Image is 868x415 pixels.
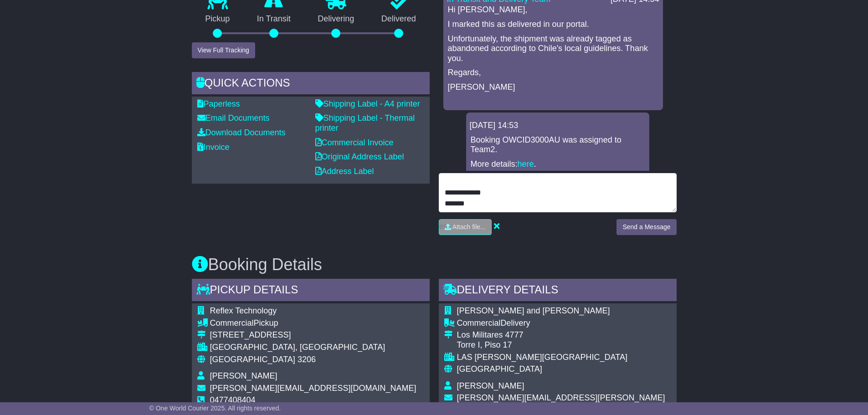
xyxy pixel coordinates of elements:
[192,72,430,97] div: Quick Actions
[616,219,676,235] button: Send a Message
[210,306,277,315] span: Reflex Technology
[210,330,416,340] div: [STREET_ADDRESS]
[448,82,658,92] p: [PERSON_NAME]
[457,330,671,340] div: Los Militares 4777
[192,279,430,303] div: Pickup Details
[368,14,430,24] p: Delivered
[192,14,244,24] p: Pickup
[457,318,501,328] span: Commercial
[210,343,416,353] div: [GEOGRAPHIC_DATA], [GEOGRAPHIC_DATA]
[210,355,295,364] span: [GEOGRAPHIC_DATA]
[197,113,270,123] a: Email Documents
[518,159,534,169] a: here
[197,143,230,152] a: Invoice
[457,306,610,315] span: [PERSON_NAME] and [PERSON_NAME]
[448,5,658,15] p: Hi [PERSON_NAME],
[315,113,415,133] a: Shipping Label - Thermal printer
[197,99,240,108] a: Paperless
[149,405,281,412] span: © One World Courier 2025. All rights reserved.
[210,318,254,328] span: Commercial
[448,34,658,64] p: Unfortunately, the shipment was already tagged as abandoned according to Chile's local guidelines...
[457,318,671,328] div: Delivery
[315,167,374,176] a: Address Label
[448,20,658,30] p: I marked this as delivered in our portal.
[197,128,286,137] a: Download Documents
[457,393,665,412] span: [PERSON_NAME][EMAIL_ADDRESS][PERSON_NAME][DOMAIN_NAME]
[457,353,671,363] div: LAS [PERSON_NAME][GEOGRAPHIC_DATA]
[192,256,677,274] h3: Booking Details
[210,395,256,405] span: 0477408404
[210,371,277,380] span: [PERSON_NAME]
[192,42,255,58] button: View Full Tracking
[471,159,645,169] p: More details: .
[457,381,524,390] span: [PERSON_NAME]
[243,14,304,24] p: In Transit
[315,99,420,108] a: Shipping Label - A4 printer
[471,135,645,155] p: Booking OWCID3000AU was assigned to Team2.
[448,68,658,78] p: Regards,
[304,14,368,24] p: Delivering
[315,152,404,161] a: Original Address Label
[210,384,416,393] span: [PERSON_NAME][EMAIL_ADDRESS][DOMAIN_NAME]
[470,121,646,131] div: [DATE] 14:53
[457,340,671,350] div: Torre I, Piso 17
[439,279,677,303] div: Delivery Details
[315,138,394,147] a: Commercial Invoice
[457,364,542,374] span: [GEOGRAPHIC_DATA]
[210,318,416,328] div: Pickup
[298,355,316,364] span: 3206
